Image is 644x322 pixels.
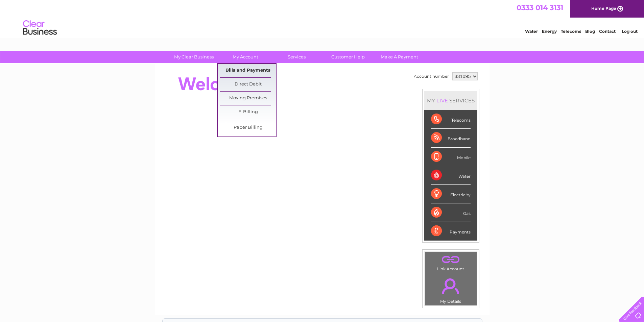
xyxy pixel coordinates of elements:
[431,129,471,147] div: Broadband
[435,97,449,104] div: LIVE
[585,29,595,34] a: Blog
[427,274,475,298] a: .
[431,166,471,185] div: Water
[269,51,325,63] a: Services
[425,252,477,273] td: Link Account
[220,105,276,119] a: E-Billing
[431,110,471,129] div: Telecoms
[622,29,638,34] a: Log out
[320,51,376,63] a: Customer Help
[166,51,222,63] a: My Clear Business
[599,29,616,34] a: Contact
[431,203,471,222] div: Gas
[427,254,475,266] a: .
[220,78,276,91] a: Direct Debit
[220,64,276,77] a: Bills and Payments
[220,121,276,134] a: Paper Billing
[220,92,276,105] a: Moving Premises
[412,71,451,82] td: Account number
[431,222,471,240] div: Payments
[23,18,57,38] img: logo.png
[163,4,482,33] div: Clear Business is a trading name of Verastar Limited (registered in [GEOGRAPHIC_DATA] No. 3667643...
[525,29,538,34] a: Water
[424,91,477,110] div: MY SERVICES
[561,29,581,34] a: Telecoms
[372,51,427,63] a: Make A Payment
[517,3,563,12] a: 0333 014 3131
[431,185,471,203] div: Electricity
[217,51,273,63] a: My Account
[425,273,477,306] td: My Details
[542,29,557,34] a: Energy
[431,148,471,166] div: Mobile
